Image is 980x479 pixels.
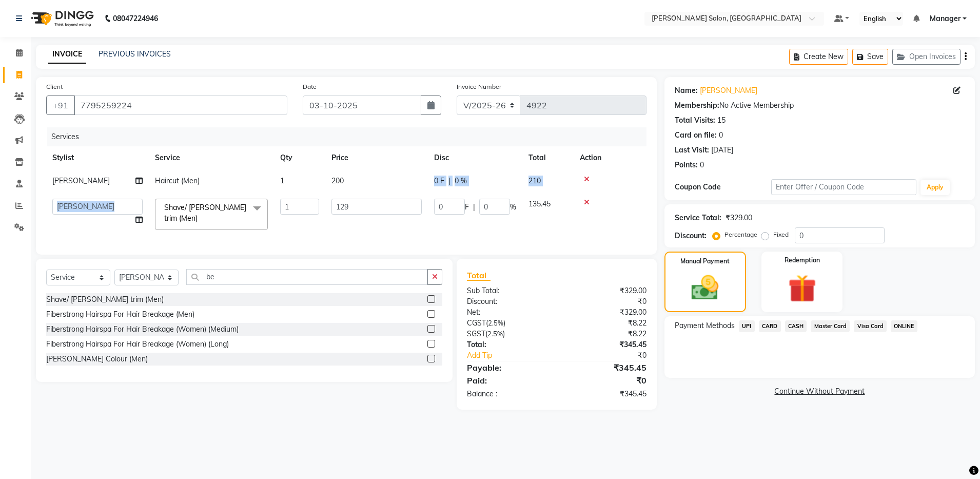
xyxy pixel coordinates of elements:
span: 0 F [434,176,444,186]
a: x [198,214,202,223]
div: No Active Membership [675,100,965,111]
span: Manager [930,13,961,24]
div: Points: [675,160,698,170]
th: Total [522,146,574,169]
a: PREVIOUS INVOICES [99,49,171,59]
div: 0 [719,130,723,141]
span: ONLINE [891,320,917,332]
input: Search by Name/Mobile/Email/Code [74,95,287,115]
span: [PERSON_NAME] [52,176,110,185]
div: Discount: [459,296,557,307]
span: 1 [280,176,284,185]
div: Fiberstrong Hairspa For Hair Breakage (Women) (Medium) [46,324,239,335]
div: ₹329.00 [557,285,654,296]
span: CASH [785,320,807,332]
div: Last Visit: [675,145,709,156]
div: ₹329.00 [557,307,654,318]
label: Date [303,82,317,91]
div: ₹8.22 [557,329,654,339]
span: 2.5% [488,319,503,327]
div: Name: [675,85,698,96]
div: Total Visits: [675,115,715,126]
div: Fiberstrong Hairspa For Hair Breakage (Men) [46,309,194,320]
label: Redemption [785,256,820,265]
a: INVOICE [48,45,86,64]
th: Action [574,146,646,169]
div: 0 [700,160,704,170]
div: ( ) [459,329,557,339]
span: CARD [759,320,781,332]
th: Disc [428,146,522,169]
span: UPI [739,320,755,332]
span: 200 [331,176,344,185]
a: Add Tip [459,350,573,361]
div: Total: [459,339,557,350]
span: % [510,202,516,213]
span: Total [467,270,491,281]
div: [PERSON_NAME] Colour (Men) [46,354,148,365]
div: Service Total: [675,213,721,223]
div: ₹8.22 [557,318,654,329]
span: Shave/ [PERSON_NAME] trim (Men) [164,203,246,223]
div: ₹0 [557,374,654,387]
span: 2.5% [487,330,503,338]
th: Stylist [46,146,149,169]
button: Apply [920,180,950,195]
div: Net: [459,307,557,318]
th: Qty [274,146,325,169]
span: | [448,176,450,186]
b: 08047224946 [113,4,158,33]
div: Discount: [675,231,707,241]
span: Visa Card [854,320,887,332]
div: Payable: [459,361,557,374]
span: Payment Methods [675,320,735,331]
label: Manual Payment [680,257,730,266]
span: 210 [528,176,541,185]
span: SGST [467,329,485,338]
div: ₹0 [573,350,654,361]
span: F [465,202,469,213]
div: ₹329.00 [726,213,752,223]
button: Create New [789,49,848,65]
div: ₹345.45 [557,339,654,350]
div: Card on file: [675,130,717,141]
div: ₹345.45 [557,389,654,399]
div: ₹345.45 [557,361,654,374]
label: Invoice Number [457,82,501,91]
span: CGST [467,318,486,328]
div: Services [47,127,654,146]
div: Fiberstrong Hairspa For Hair Breakage (Women) (Long) [46,339,229,350]
div: ( ) [459,318,557,329]
span: | [473,202,475,213]
img: logo [26,4,96,33]
th: Price [325,146,428,169]
div: [DATE] [711,145,733,156]
input: Enter Offer / Coupon Code [771,179,916,195]
span: 0 % [455,176,467,186]
div: ₹0 [557,296,654,307]
div: Shave/ [PERSON_NAME] trim (Men) [46,294,164,305]
span: Haircut (Men) [155,176,200,185]
label: Client [46,82,63,91]
button: Save [852,49,888,65]
img: _cash.svg [683,272,727,303]
div: Sub Total: [459,285,557,296]
th: Service [149,146,274,169]
button: Open Invoices [892,49,961,65]
span: Master Card [811,320,850,332]
div: Paid: [459,374,557,387]
a: [PERSON_NAME] [700,85,757,96]
img: _gift.svg [779,271,825,306]
button: +91 [46,95,75,115]
div: Membership: [675,100,719,111]
label: Percentage [724,230,757,239]
div: Balance : [459,389,557,399]
span: 135.45 [528,199,551,208]
div: 15 [717,115,726,126]
div: Coupon Code [675,182,771,193]
a: Continue Without Payment [667,386,973,397]
label: Fixed [773,230,789,239]
input: Search or Scan [186,269,428,285]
